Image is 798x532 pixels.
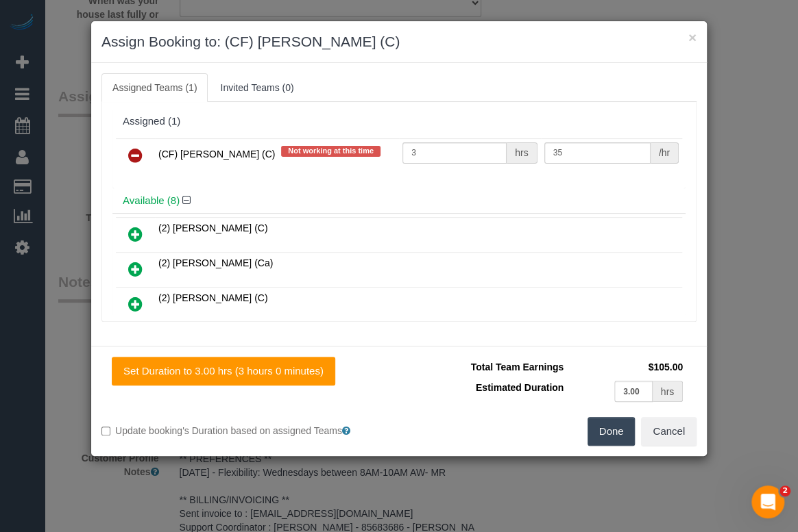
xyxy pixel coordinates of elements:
[123,195,675,207] h4: Available (8)
[158,223,267,233] span: (2) [PERSON_NAME] (C)
[567,357,686,377] td: $105.00
[651,142,679,164] div: /hr
[158,292,267,303] span: (2) [PERSON_NAME] (C)
[112,357,335,385] button: Set Duration to 3.00 hrs (3 hours 0 minutes)
[641,417,697,446] button: Cancel
[751,485,784,518] iframe: Intercom live chat
[209,73,304,102] a: Invited Teams (0)
[123,116,675,127] div: Assigned (1)
[158,257,273,268] span: (2) [PERSON_NAME] (Ca)
[476,382,564,393] span: Estimated Duration
[507,142,537,164] div: hrs
[409,357,567,377] td: Total Team Earnings
[158,148,275,159] span: (CF) [PERSON_NAME] (C)
[101,31,697,52] h3: Assign Booking to: (CF) [PERSON_NAME] (C)
[101,73,208,102] a: Assigned Teams (1)
[688,30,697,45] button: ×
[101,424,389,438] label: Update booking's Duration based on assigned Teams
[779,485,790,496] span: 2
[653,381,683,402] div: hrs
[281,146,380,157] span: Not working at this time
[101,427,110,435] input: Update booking's Duration based on assigned Teams
[588,417,636,446] button: Done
